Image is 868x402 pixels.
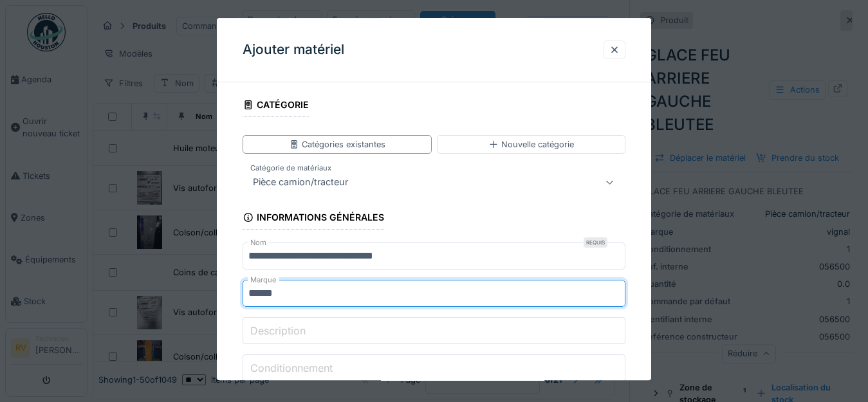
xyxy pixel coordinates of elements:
[248,360,335,376] label: Conditionnement
[243,42,344,58] h3: Ajouter matériel
[488,138,574,151] div: Nouvelle catégorie
[243,208,384,230] div: Informations générales
[248,238,269,249] label: Nom
[248,275,279,286] label: Marque
[248,174,353,190] div: Pièce camion/tracteur
[243,95,309,117] div: Catégorie
[248,323,308,338] label: Description
[248,163,334,174] label: Catégorie de matériaux
[584,238,607,248] div: Requis
[289,138,385,151] div: Catégories existantes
